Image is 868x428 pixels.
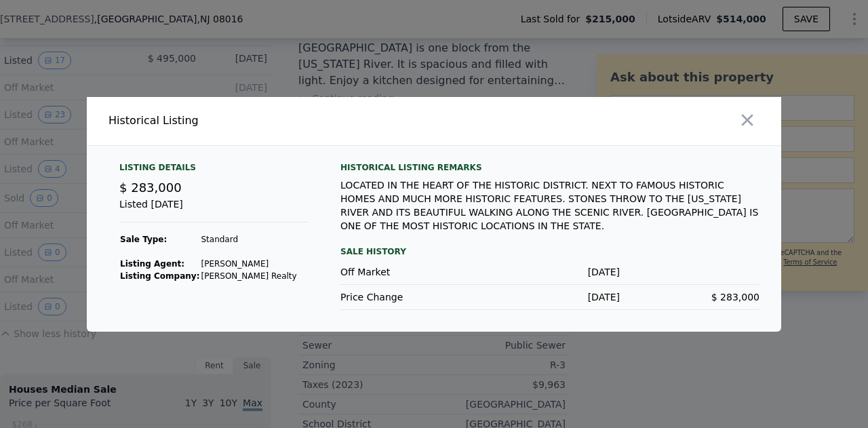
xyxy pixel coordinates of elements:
[340,265,480,279] div: Off Market
[340,290,480,304] div: Price Change
[200,258,297,270] td: [PERSON_NAME]
[120,235,167,244] strong: Sale Type:
[480,265,620,279] div: [DATE]
[119,162,308,178] div: Listing Details
[119,180,182,195] span: $ 283,000
[480,290,620,304] div: [DATE]
[119,197,308,222] div: Listed [DATE]
[340,178,759,233] div: LOCATED IN THE HEART OF THE HISTORIC DISTRICT. NEXT TO FAMOUS HISTORIC HOMES AND MUCH MORE HISTOR...
[340,244,759,260] div: Sale History
[200,270,297,282] td: [PERSON_NAME] Realty
[200,233,297,246] td: Standard
[108,113,429,129] div: Historical Listing
[120,259,184,269] strong: Listing Agent:
[120,271,199,281] strong: Listing Company:
[340,162,759,173] div: Historical Listing remarks
[711,292,759,303] span: $ 283,000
